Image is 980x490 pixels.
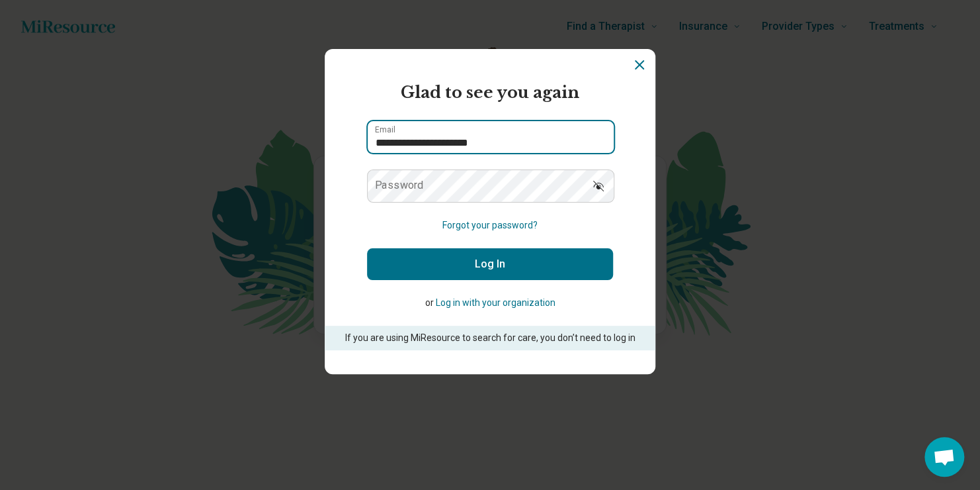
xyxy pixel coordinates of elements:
label: Password [375,180,424,191]
label: Email [375,126,395,134]
section: Login Dialog [325,49,655,374]
h2: Glad to see you again [367,81,613,105]
p: If you are using MiResource to search for care, you don’t need to log in [343,331,637,345]
button: Dismiss [632,57,647,73]
button: Show password [584,170,613,201]
button: Log in with your organization [436,296,555,310]
button: Forgot your password? [442,219,538,232]
p: or [367,296,613,310]
button: Log In [367,248,613,280]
